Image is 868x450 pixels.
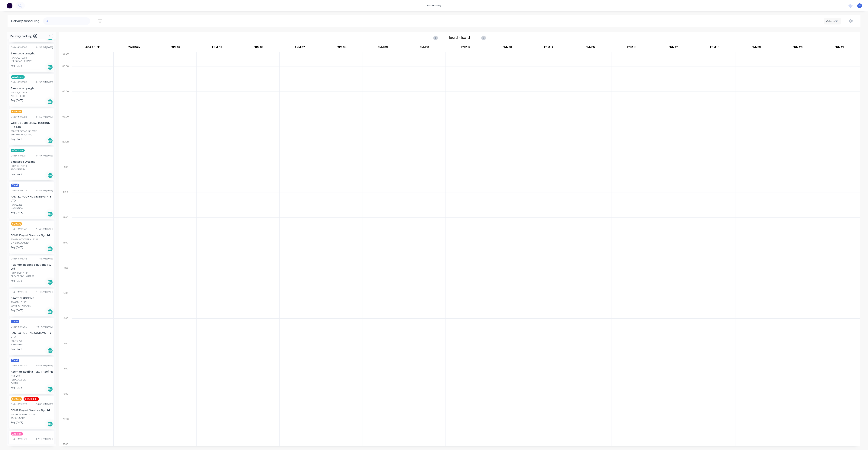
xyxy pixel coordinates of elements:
div: 11:48 AM [DATE] [36,227,53,231]
div: Order # 192079 [11,189,27,192]
div: NARANGBA [11,207,53,210]
div: 08:00 [59,114,72,140]
div: Del [47,386,53,392]
span: Req. [DATE] [11,64,23,67]
div: PO #DQ570414 [11,164,27,168]
span: Req. [DATE] [11,421,23,424]
div: 10:05 AM [DATE] [36,403,53,406]
div: FNM 13 [487,44,528,52]
div: Order # 192043 [11,290,27,294]
div: 01:44 PM [DATE] [36,189,53,192]
div: FNM 07 [279,44,321,52]
div: productivity [425,3,443,8]
span: Req. [DATE] [11,309,23,312]
div: Order # 192081 [11,154,27,157]
span: Req. [DATE] [11,279,23,282]
div: 11:43 AM [DATE] [36,290,53,294]
div: FNM 06 [238,44,279,52]
div: Del [47,211,53,217]
div: [GEOGRAPHIC_DATA] [11,59,53,63]
button: Vehicle [824,18,841,24]
span: Req. [DATE] [11,246,23,249]
div: PANTEX ROOFING SYSTEMS PTY LTD [11,331,53,339]
div: 16:00 [59,316,72,341]
span: Req. [DATE] [11,347,23,351]
div: PO #PRS147-111 [11,271,28,275]
div: 09:00 [59,140,72,165]
div: FNM 20 [777,44,818,52]
div: 21:00 [59,442,72,447]
div: Del [47,138,53,143]
span: ACA Store [11,75,25,79]
div: ARCHERFIELD [11,168,53,171]
div: Order # 191980 [11,364,27,367]
div: 11:00 [59,190,72,215]
span: F1 [858,4,861,7]
span: Delivery backlog [10,34,32,38]
div: FNM 16 [611,44,652,52]
div: 07:00 [59,89,72,114]
div: GCMR Project Services Pty Ltd [11,408,53,412]
div: Bluescope Lysaght [11,160,53,164]
div: PANTEX ROOFING SYSTEMS PTY LTD [11,194,53,202]
div: 19:00 [59,392,72,417]
div: Order # 192046 [11,257,27,260]
div: 05:30 [59,52,72,64]
div: FNM 18 [694,44,735,52]
div: FNM 10 [404,44,445,52]
div: 02:10 PM [DATE] [36,437,53,441]
div: PO #[GEOGRAPHIC_DATA] [11,130,37,133]
div: WORONGARY [11,416,53,420]
div: 18:00 [59,366,72,392]
span: 7 AM [11,184,19,187]
img: Factory [7,3,12,8]
div: Platinum Roofing Solutions Pty Ltd [11,263,53,271]
input: Search for orders [51,17,90,25]
span: 6:30 am [11,222,22,226]
div: 06:00 [59,64,72,89]
div: Order # 192000 [11,46,27,49]
div: 01:50 PM [DATE] [36,115,53,119]
div: FNM 12 [445,44,487,52]
div: Del [47,99,53,105]
div: Delivery scheduling [8,15,43,27]
span: 6:30 am [11,110,22,113]
div: 20:00 [59,417,72,442]
span: 6:30 am [11,397,22,401]
span: Req. [DATE] [11,211,23,214]
div: 03:45 PM [DATE] [36,364,53,367]
div: 10:00 [59,165,72,190]
div: Del [47,279,53,285]
div: 13:00 [59,240,72,266]
div: FNM 17 [653,44,694,52]
div: ACA Truck [72,44,113,52]
span: Req. [DATE] [11,386,23,389]
span: CRANE LIFT [24,397,39,401]
div: GCMR Project Services Pty Ltd [11,233,53,237]
div: PO #355 OSPREY 12145 [11,413,36,416]
div: UPPER COOMERA [11,241,53,245]
span: 2nd Run [11,432,23,436]
div: Order # 191965 [11,325,27,329]
span: 7 AM [11,359,19,362]
div: Order # 192085 [11,81,27,84]
div: 01:55 PM [DATE] [36,46,53,49]
div: Del [47,421,53,427]
div: Del [47,246,53,252]
div: Order # 191973 [11,403,27,406]
div: 12:00 [59,215,72,240]
div: NARANGBA [11,343,53,346]
div: FNM 08 [321,44,362,52]
span: 7 AM [11,320,19,323]
div: SURFERS PARADISE [11,304,53,307]
div: PO #82285 [11,203,22,207]
div: Order # 192047 [11,227,27,231]
div: Del [47,348,53,353]
div: Bluescope Lysaght [11,51,53,55]
span: Req. [DATE] [11,172,23,176]
div: Vehicle [826,19,837,23]
div: 01:53 PM [DATE] [36,81,53,84]
div: 17:00 [59,341,72,367]
div: BRASTIN ROOFING [11,296,53,300]
div: Order # 192084 [11,115,27,119]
